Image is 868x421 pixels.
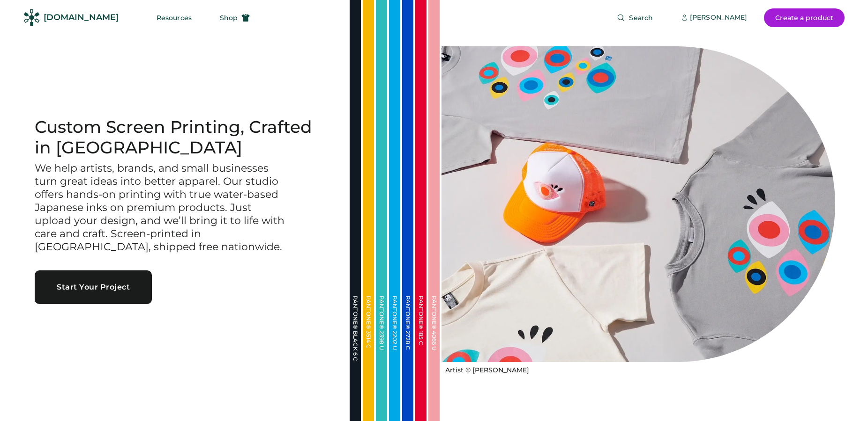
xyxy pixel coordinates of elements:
div: Artist © [PERSON_NAME] [445,366,529,375]
div: PANTONE® BLACK 6 C [352,296,358,389]
a: Artist © [PERSON_NAME] [441,362,529,375]
div: [PERSON_NAME] [690,13,747,22]
button: Create a product [764,8,845,27]
button: Search [606,8,664,27]
button: Resources [145,8,203,27]
span: Shop [220,15,238,21]
div: PANTONE® 2398 U [379,296,384,389]
img: Rendered Logo - Screens [23,9,40,26]
div: [DOMAIN_NAME] [44,12,119,23]
button: Start Your Project [35,270,152,304]
h3: We help artists, brands, and small businesses turn great ideas into better apparel. Our studio of... [35,162,288,254]
div: PANTONE® 4066 U [431,296,437,389]
h1: Custom Screen Printing, Crafted in [GEOGRAPHIC_DATA] [35,117,327,158]
div: PANTONE® 3514 C [366,296,371,389]
button: Shop [209,8,261,27]
div: PANTONE® 2202 U [392,296,397,389]
iframe: Front Chat [823,379,864,419]
div: PANTONE® 2728 C [405,296,411,389]
div: PANTONE® 185 C [418,296,424,389]
span: Search [629,15,653,21]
